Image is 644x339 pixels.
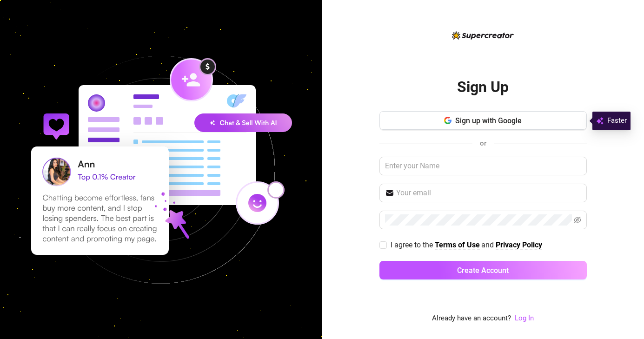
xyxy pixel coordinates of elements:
a: Terms of Use [435,240,480,250]
input: Your email [396,187,581,199]
img: logo-BBDzfeDw.svg [452,31,514,40]
span: Faster [607,115,627,126]
span: or [480,139,486,147]
span: Already have an account? [432,313,511,324]
button: Sign up with Google [379,111,587,130]
button: Create Account [379,261,587,279]
strong: Terms of Use [435,240,480,249]
span: Create Account [457,266,509,275]
a: Log In [515,313,534,324]
span: eye-invisible [574,216,581,224]
h2: Sign Up [457,78,509,97]
strong: Privacy Policy [496,240,542,249]
a: Privacy Policy [496,240,542,250]
span: Sign up with Google [455,116,522,125]
span: and [481,240,496,249]
img: svg%3e [596,115,604,126]
a: Log In [515,314,534,322]
input: Enter your Name [379,157,587,175]
span: I agree to the [391,240,435,249]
